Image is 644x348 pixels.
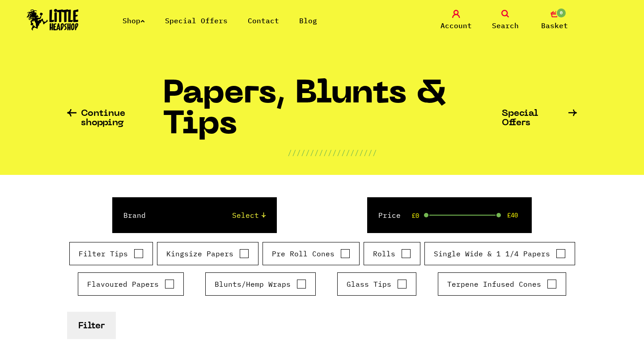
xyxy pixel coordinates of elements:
a: Blog [299,16,317,25]
label: Price [378,210,401,221]
span: £40 [507,212,518,219]
span: 0 [556,8,567,18]
a: 0 Basket [532,10,577,31]
label: Filter Tips [79,248,144,259]
label: Brand [123,210,146,221]
label: Blunts/Hemp Wraps [215,279,306,289]
label: Pre Roll Cones [272,248,350,259]
label: Glass Tips [347,279,407,289]
span: £0 [412,212,419,219]
label: Kingsize Papers [166,248,249,259]
span: Search [492,20,519,31]
a: Search [483,10,528,31]
label: Rolls [373,248,411,259]
a: Special Offers [502,109,577,128]
p: //////////////////// [288,147,377,158]
a: Shop [123,16,145,25]
label: Flavoured Papers [87,279,174,289]
label: Terpene Infused Cones [447,279,557,289]
span: Basket [541,20,568,31]
img: Little Head Shop Logo [27,9,79,30]
a: Continue shopping [67,109,163,128]
button: Filter [67,312,116,339]
h1: Papers, Blunts & Tips [163,79,502,147]
span: Account [441,20,472,31]
label: Single Wide & 1 1/4 Papers [434,248,566,259]
a: Contact [248,16,279,25]
a: Special Offers [165,16,228,25]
